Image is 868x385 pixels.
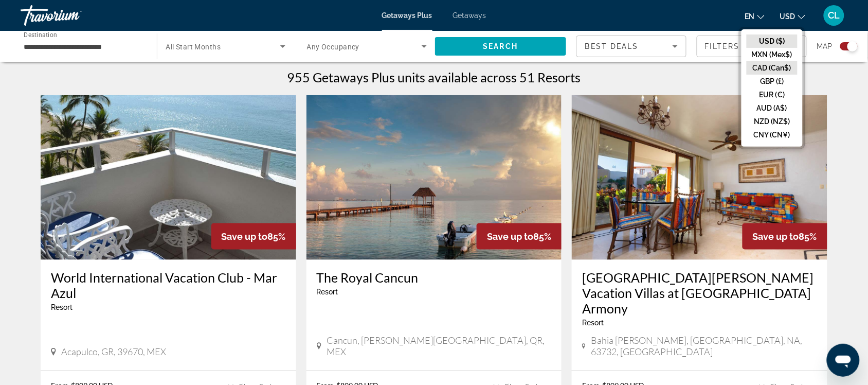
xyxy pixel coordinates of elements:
[585,42,639,50] span: Best Deals
[453,11,486,20] a: Getaways
[51,304,73,312] span: Resort
[747,48,798,61] button: MXN (Mex$)
[747,75,798,88] button: GBP (£)
[743,223,827,250] div: 85%
[705,42,740,50] span: Filters
[24,31,57,39] span: Destination
[435,37,566,56] button: Search
[327,335,551,358] span: Cancun, [PERSON_NAME][GEOGRAPHIC_DATA], QR, MEX
[222,231,268,242] span: Save up to
[382,11,432,20] a: Getaways Plus
[753,231,799,242] span: Save up to
[306,95,562,260] img: The Royal Cancun
[287,69,581,85] h1: 955 Getaways Plus units available across 51 Resorts
[582,319,604,327] span: Resort
[487,231,533,242] span: Save up to
[747,61,798,75] button: CAD (Can$)
[24,41,143,53] input: Select destination
[747,34,798,48] button: USD ($)
[307,43,360,51] span: Any Occupancy
[821,5,847,26] button: User Menu
[747,88,798,101] button: EUR (€)
[585,40,678,52] mat-select: Sort by
[747,115,798,128] button: NZD (NZ$)
[21,2,123,29] a: Travorium
[780,9,805,24] button: Change currency
[780,12,795,21] span: USD
[477,223,562,250] div: 85%
[61,346,166,358] span: Acapulco, GR, 39670, MEX
[166,43,221,51] span: All Start Months
[483,42,518,50] span: Search
[747,101,798,115] button: AUD (A$)
[51,270,286,301] a: World International Vacation Club - Mar Azul
[817,39,833,54] span: Map
[745,9,765,24] button: Change language
[827,344,860,377] iframe: Bouton de lancement de la fenêtre de messagerie
[582,270,817,317] a: [GEOGRAPHIC_DATA][PERSON_NAME] Vacation Villas at [GEOGRAPHIC_DATA] Armony
[41,95,296,260] img: World International Vacation Club - Mar Azul
[317,270,552,286] a: The Royal Cancun
[828,10,840,21] span: CL
[697,36,807,57] button: Filters
[211,223,296,250] div: 85%
[745,12,755,21] span: en
[317,288,338,296] span: Resort
[572,95,827,260] img: Rancho Banderas Vacation Villas at Marival Armony
[747,128,798,142] button: CNY (CN¥)
[591,335,817,358] span: Bahia [PERSON_NAME], [GEOGRAPHIC_DATA], NA, 63732, [GEOGRAPHIC_DATA]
